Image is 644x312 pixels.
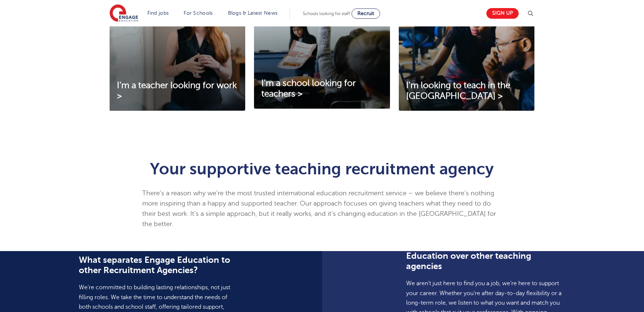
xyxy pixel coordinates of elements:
span: I'm looking to teach in the [GEOGRAPHIC_DATA] > [406,80,510,101]
h1: Your supportive teaching recruitment agency [142,161,502,177]
a: Recruit [352,8,380,19]
a: Sign up [486,8,519,19]
a: I'm looking to teach in the [GEOGRAPHIC_DATA] > [399,80,534,102]
span: Recruit [357,11,374,16]
span: There’s a reason why we’re the most trusted international education recruitment service – we beli... [142,189,496,228]
a: For Schools [184,10,213,16]
span: Schools looking for staff [303,11,350,16]
img: Engage Education [110,4,138,23]
h3: Why school staff prefer Engage Education over other teaching agencies [406,240,565,271]
a: I'm a school looking for teachers > [254,78,390,99]
h3: What separates Engage Education to other Recruitment Agencies? [79,255,238,275]
a: Find jobs [147,10,169,16]
a: I'm a teacher looking for work > [110,80,245,102]
a: Blogs & Latest News [228,10,278,16]
span: I'm a school looking for teachers > [261,78,356,99]
span: I'm a teacher looking for work > [117,80,237,101]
